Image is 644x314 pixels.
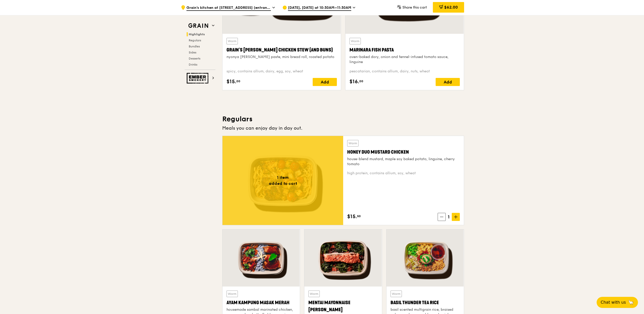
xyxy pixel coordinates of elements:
[236,79,240,83] span: 00
[349,46,460,53] div: Marinara Fish Pasta
[227,46,337,53] div: Grain's [PERSON_NAME] Chicken Stew (and buns)
[189,39,201,42] span: Regulars
[222,115,464,124] h3: Regulars
[349,78,359,85] span: $16.
[308,291,320,297] div: Warm
[189,57,200,60] span: Desserts
[313,78,337,86] div: Add
[347,140,359,147] div: Warm
[189,45,200,48] span: Bundles
[391,291,402,297] div: Warm
[349,38,361,44] div: Warm
[227,69,337,74] div: spicy, contains allium, dairy, egg, soy, wheat
[628,299,634,305] span: 🦙
[227,38,238,44] div: Warm
[347,157,460,167] div: house-blend mustard, maple soy baked potato, linguine, cherry tomato
[189,51,196,54] span: Sides
[446,213,452,220] span: 1
[444,5,458,10] span: $62.00
[391,299,460,306] div: Basil Thunder Tea Rice
[187,21,210,30] img: Grain web logo
[347,149,460,156] div: Honey Duo Mustard Chicken
[189,33,205,36] span: Highlights
[187,73,210,83] img: Ember Smokery web logo
[227,78,236,85] span: $15.
[347,213,357,220] span: $15.
[357,214,361,218] span: 50
[347,171,460,176] div: high protein, contains allium, soy, wheat
[597,297,638,308] button: Chat with us🦙
[308,299,378,313] div: Mentai Mayonnaise [PERSON_NAME]
[349,69,460,74] div: pescatarian, contains allium, dairy, nuts, wheat
[186,5,271,11] span: Grain's kitchen at [STREET_ADDRESS] (entrance along [PERSON_NAME][GEOGRAPHIC_DATA])
[359,79,363,83] span: 00
[349,54,460,65] div: oven-baked dory, onion and fennel-infused tomato sauce, linguine
[222,125,464,132] div: Meals you can enjoy day in day out.
[227,291,238,297] div: Warm
[288,5,351,11] span: [DATE], [DATE] at 10:30AM–11:30AM
[227,299,296,306] div: Ayam Kampung Masak Merah
[402,5,427,10] span: Share this cart
[189,63,197,66] span: Drinks
[227,54,337,60] div: nyonya [PERSON_NAME] paste, mini bread roll, roasted potato
[436,78,460,86] div: Add
[601,299,626,305] span: Chat with us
